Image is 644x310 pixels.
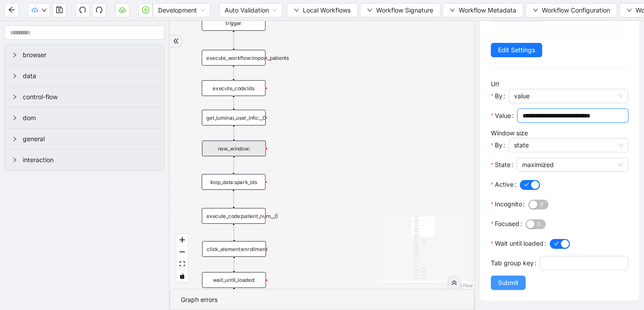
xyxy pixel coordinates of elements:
button: downWorkflow Configuration [526,3,617,17]
span: dom [23,113,157,123]
span: Development [158,4,205,17]
div: execute_code:patient_num__0 [202,208,266,224]
div: loop_data:spark_ids [202,174,266,190]
span: Workflow Signature [376,5,433,15]
span: cloud-server [119,6,126,13]
span: State [495,160,510,170]
span: interaction [23,155,157,165]
span: browser [23,50,157,60]
div: click_element:enrollment [202,241,266,257]
span: right [12,136,17,142]
span: down [294,8,299,13]
span: double-right [451,280,457,286]
span: down [367,8,372,13]
g: Edge from execute_code:patient_num__0 to click_element:enrollment [234,225,234,239]
button: zoom in [176,234,188,246]
span: undo [79,6,86,13]
span: double-right [173,38,179,44]
div: data [5,66,164,86]
g: Edge from new_window: to loop_data:spark_ids [234,158,234,172]
div: trigger [202,15,266,31]
span: right [12,157,17,163]
button: downWorkflow Metadata [443,3,523,17]
button: downWorkflow Signature [360,3,440,17]
label: Window size [491,129,528,137]
span: Workflow Metadata [459,5,516,15]
span: down [627,8,632,13]
span: Value [495,111,511,121]
button: cloud-uploaddown [28,3,50,17]
div: execute_workflow:import_patients [202,50,266,66]
button: undo [75,3,90,17]
a: React Flow attribution [450,283,473,288]
button: play-circle [138,3,153,17]
span: maximized [522,158,623,172]
span: By [495,140,502,150]
button: fit view [176,258,188,270]
button: Submit [491,276,526,290]
div: Graph errors [181,295,463,305]
span: Edit Settings [498,45,535,55]
button: zoom out [176,246,188,258]
div: execute_code:ids [202,80,266,96]
span: Wait until loaded [495,239,544,248]
span: Incognito [495,199,522,209]
div: control-flow [5,87,164,107]
button: toggle interactivity [176,270,188,282]
span: right [12,115,17,121]
button: downLocal Workflows [287,3,358,17]
button: Edit Settings [491,43,542,57]
span: save [56,6,63,13]
span: Submit [498,278,519,288]
div: get_luminai_user_info:__0 [202,110,266,126]
span: Local Workflows [303,5,351,15]
span: Tab group key [491,258,534,268]
span: down [42,8,47,13]
span: state [514,138,623,152]
span: cloud-upload [32,7,38,13]
div: new_window: [202,141,266,156]
span: By [495,91,502,101]
div: wait_until_loaded: [202,272,266,288]
span: Workflow Configuration [542,5,610,15]
span: down [533,8,538,13]
span: Auto Validation [225,4,277,17]
span: right [12,52,17,58]
div: general [5,129,164,149]
span: value [514,89,623,103]
button: redo [92,3,106,17]
button: save [52,3,67,17]
button: arrow-left [4,3,19,17]
span: Active [495,180,514,189]
span: control-flow [23,92,157,102]
span: down [450,8,455,13]
label: Url [491,80,499,88]
span: general [23,134,157,144]
button: cloud-server [115,3,130,17]
div: browser [5,45,164,65]
span: redo [96,6,103,13]
span: right [12,94,17,100]
span: data [23,71,157,81]
span: Focused [495,219,519,229]
span: arrow-left [8,6,15,13]
div: dom [5,108,164,128]
span: right [12,73,17,79]
div: interaction [5,150,164,170]
span: play-circle [142,6,149,13]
